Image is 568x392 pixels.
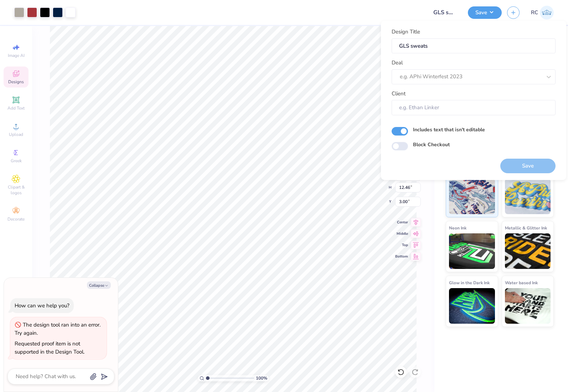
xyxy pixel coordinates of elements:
span: Designs [8,79,24,85]
label: Client [392,90,406,98]
label: Includes text that isn't editable [413,126,485,133]
div: Requested proof item is not supported in the Design Tool. [15,340,84,355]
img: Standard [449,179,495,214]
label: Design Title [392,28,420,36]
span: Decorate [7,216,25,222]
img: Puff Ink [505,179,551,214]
a: RC [531,6,554,20]
span: Image AI [8,53,25,58]
span: Water based Ink [505,279,538,286]
span: Greek [11,158,22,164]
span: Upload [9,132,23,137]
img: Water based Ink [505,288,551,324]
img: Glow in the Dark Ink [449,288,495,324]
img: Neon Ink [449,233,495,269]
label: Deal [392,59,403,67]
label: Block Checkout [413,141,450,148]
span: Neon Ink [449,224,466,232]
img: Rio Cabojoc [540,6,554,20]
button: Collapse [87,281,111,289]
span: Add Text [7,105,25,111]
span: Middle [395,231,408,236]
span: RC [531,9,538,17]
span: Glow in the Dark Ink [449,279,490,286]
input: e.g. Ethan Linker [392,100,556,115]
div: How can we help you? [15,302,69,309]
span: Bottom [395,254,408,259]
img: Metallic & Glitter Ink [505,233,551,269]
input: Untitled Design [428,5,463,20]
span: Clipart & logos [4,184,29,196]
span: Center [395,220,408,225]
div: The design tool ran into an error. Try again. [15,321,100,337]
span: 100 % [256,375,267,381]
span: Metallic & Glitter Ink [505,224,547,232]
span: Top [395,243,408,248]
button: Save [468,6,502,19]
